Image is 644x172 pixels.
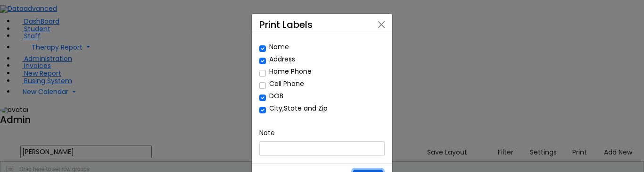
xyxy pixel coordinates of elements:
[374,17,388,32] button: Close
[269,93,283,99] label: DOB
[259,17,313,32] h5: Print Labels
[269,56,295,62] label: Address
[269,80,304,87] label: Cell Phone
[269,105,328,112] label: City,State and Zip
[259,125,275,141] label: Note
[269,43,289,50] label: Name
[269,68,312,75] label: Home Phone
